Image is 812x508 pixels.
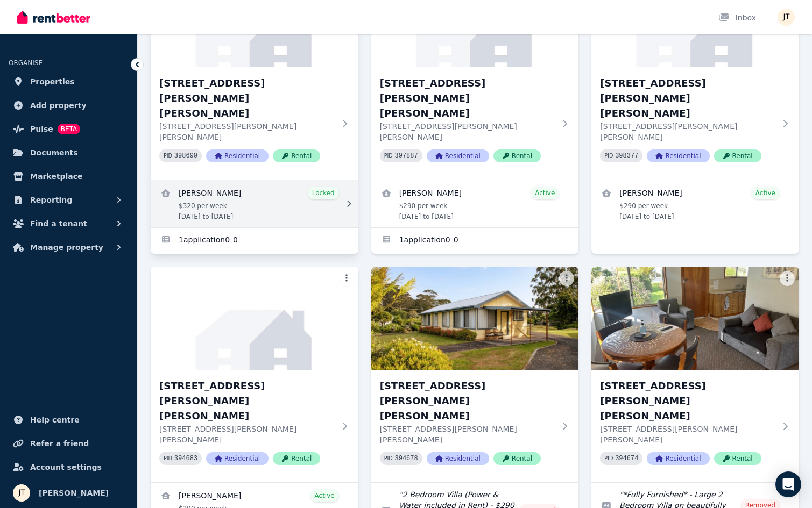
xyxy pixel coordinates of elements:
a: View details for Alexandre Flaschner [371,180,579,227]
small: PID [384,455,393,461]
span: Residential [206,452,269,465]
img: Jamie Taylor [13,484,30,502]
a: Properties [9,71,129,92]
small: PID [384,153,393,159]
img: RentBetter [17,9,90,25]
img: 5/21 Andrew St, Strahan [371,267,579,370]
a: Help centre [9,409,129,431]
code: 397887 [395,152,418,160]
span: Find a tenant [30,217,87,230]
div: Inbox [718,12,756,23]
span: Properties [30,75,75,88]
a: Refer a friend [9,433,129,454]
a: View details for Mathieu Venezia [151,180,358,227]
span: Reporting [30,194,72,206]
span: Refer a friend [30,437,89,450]
span: Residential [647,452,709,465]
img: Jamie Taylor [778,9,795,26]
span: ORGANISE [9,59,43,67]
button: More options [780,271,795,286]
span: BETA [58,124,80,134]
img: 6/21 Andrew St, Strahan [591,267,799,370]
p: [STREET_ADDRESS][PERSON_NAME][PERSON_NAME] [159,121,335,142]
code: 394678 [395,455,418,462]
span: Residential [427,452,489,465]
h3: [STREET_ADDRESS][PERSON_NAME][PERSON_NAME] [380,378,555,424]
span: Rental [714,452,761,465]
span: Marketplace [30,170,82,183]
span: Rental [493,452,541,465]
a: Applications for 2/21 Andrew St, Strahan [371,228,579,254]
span: Rental [273,149,320,162]
span: [PERSON_NAME] [39,486,109,499]
a: 4/21 Andrew St, Strahan[STREET_ADDRESS][PERSON_NAME][PERSON_NAME][STREET_ADDRESS][PERSON_NAME][PE... [151,267,358,482]
h3: [STREET_ADDRESS][PERSON_NAME][PERSON_NAME] [380,76,555,121]
span: Residential [427,149,489,162]
span: Add property [30,99,87,112]
button: More options [339,271,354,286]
p: [STREET_ADDRESS][PERSON_NAME][PERSON_NAME] [380,121,555,142]
code: 394674 [615,455,638,462]
span: Rental [714,149,761,162]
h3: [STREET_ADDRESS][PERSON_NAME][PERSON_NAME] [159,76,335,121]
small: PID [604,455,613,461]
a: 5/21 Andrew St, Strahan[STREET_ADDRESS][PERSON_NAME][PERSON_NAME][STREET_ADDRESS][PERSON_NAME][PE... [371,267,579,482]
a: Account settings [9,456,129,478]
a: PulseBETA [9,118,129,140]
small: PID [164,153,172,159]
span: Pulse [30,123,53,135]
p: [STREET_ADDRESS][PERSON_NAME][PERSON_NAME] [600,424,775,445]
span: Help centre [30,413,80,426]
code: 394683 [174,455,197,462]
p: [STREET_ADDRESS][PERSON_NAME][PERSON_NAME] [600,121,775,142]
button: Find a tenant [9,213,129,234]
a: Marketplace [9,166,129,187]
small: PID [604,153,613,159]
span: Manage property [30,241,103,254]
h3: [STREET_ADDRESS][PERSON_NAME][PERSON_NAME] [600,76,775,121]
p: [STREET_ADDRESS][PERSON_NAME][PERSON_NAME] [380,424,555,445]
a: 6/21 Andrew St, Strahan[STREET_ADDRESS][PERSON_NAME][PERSON_NAME][STREET_ADDRESS][PERSON_NAME][PE... [591,267,799,482]
a: Documents [9,142,129,163]
small: PID [164,455,172,461]
span: Documents [30,146,78,159]
a: Applications for 1/21 Andrew St, Strahan [151,228,358,254]
div: Open Intercom Messenger [775,471,801,497]
h3: [STREET_ADDRESS][PERSON_NAME][PERSON_NAME] [600,378,775,424]
button: More options [559,271,574,286]
button: Reporting [9,189,129,211]
span: Account settings [30,461,102,474]
span: Residential [647,149,709,162]
code: 398690 [174,152,197,160]
p: [STREET_ADDRESS][PERSON_NAME][PERSON_NAME] [159,424,335,445]
span: Rental [273,452,320,465]
span: Residential [206,149,269,162]
button: Manage property [9,237,129,258]
span: Rental [493,149,541,162]
a: View details for Kineta Tatnell [591,180,799,227]
img: 4/21 Andrew St, Strahan [151,267,358,370]
h3: [STREET_ADDRESS][PERSON_NAME][PERSON_NAME] [159,378,335,424]
code: 398377 [615,152,638,160]
a: Add property [9,95,129,116]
